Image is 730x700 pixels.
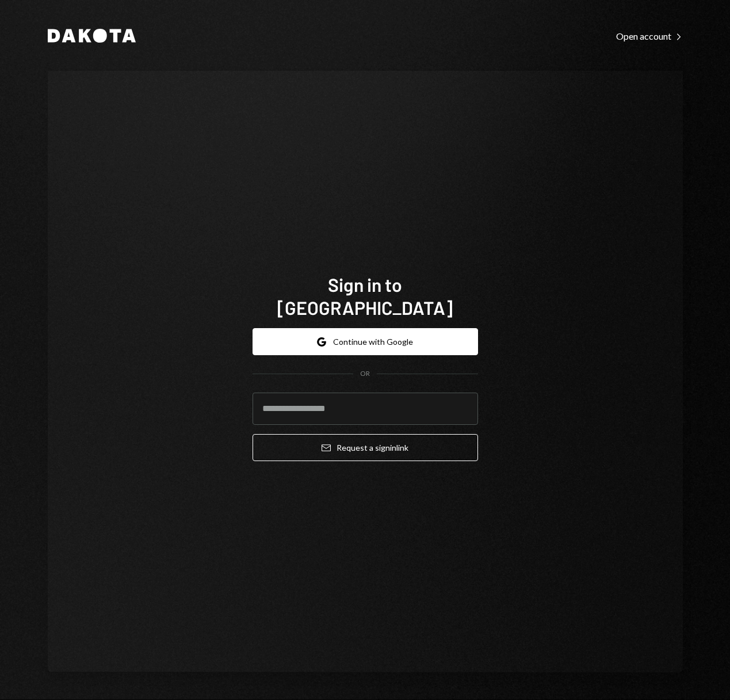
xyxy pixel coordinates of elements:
[616,29,683,42] a: Open account
[360,369,370,379] div: OR
[616,31,683,42] div: Open account
[253,328,478,355] button: Continue with Google
[253,434,478,461] button: Request a signinlink
[253,273,478,319] h1: Sign in to [GEOGRAPHIC_DATA]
